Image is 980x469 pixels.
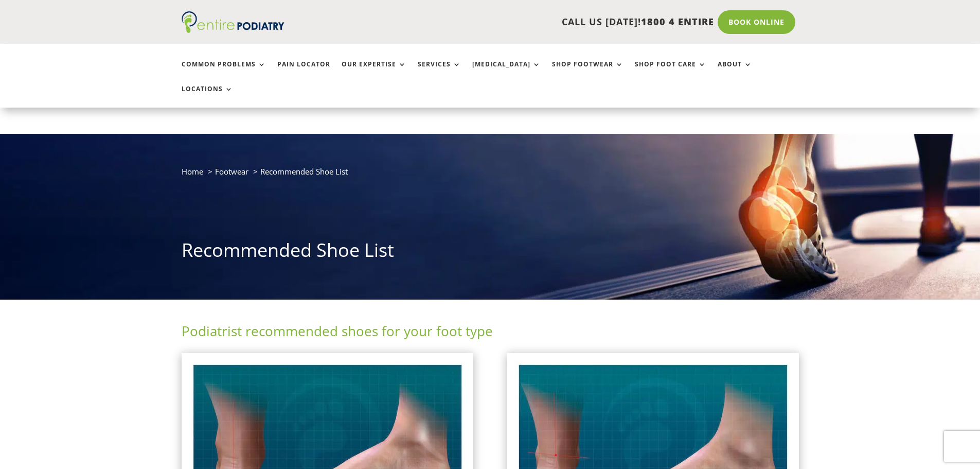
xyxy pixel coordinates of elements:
[182,237,799,268] h1: Recommended Shoe List
[418,61,461,83] a: Services
[182,165,799,186] nav: breadcrumb
[182,61,266,83] a: Common Problems
[342,61,406,83] a: Our Expertise
[182,25,284,35] a: Entire Podiatry
[215,166,248,177] a: Footwear
[260,166,348,177] span: Recommended Shoe List
[718,61,752,83] a: About
[324,15,714,29] p: CALL US [DATE]!
[641,15,714,28] span: 1800 4 ENTIRE
[277,61,330,83] a: Pain Locator
[472,61,541,83] a: [MEDICAL_DATA]
[635,61,706,83] a: Shop Foot Care
[552,61,623,83] a: Shop Footwear
[182,322,799,345] h2: Podiatrist recommended shoes for your foot type
[718,10,795,34] a: Book Online
[182,85,233,108] a: Locations
[182,166,203,177] a: Home
[182,11,284,33] img: logo (1)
